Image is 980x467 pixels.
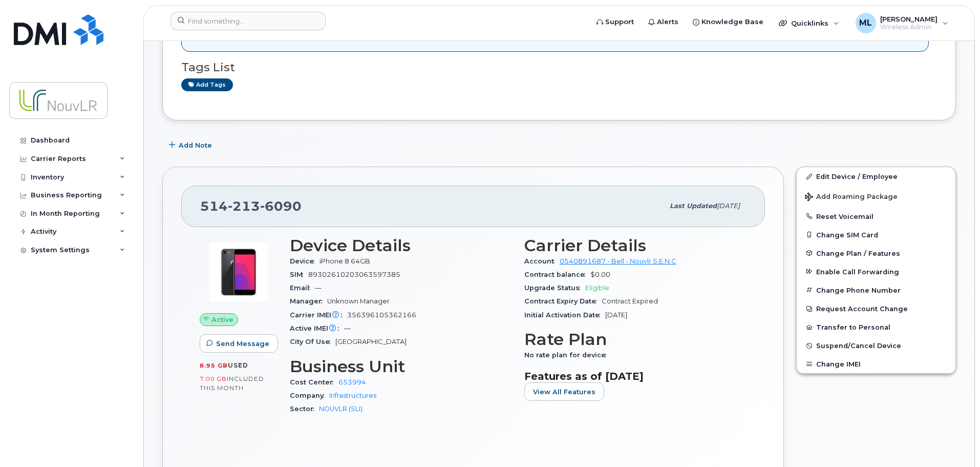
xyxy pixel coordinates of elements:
[880,23,938,31] span: Wireless Admin
[228,361,248,369] span: used
[329,392,376,399] a: Infrastructures
[605,311,627,319] span: [DATE]
[797,226,955,244] button: Change SIM Card
[848,13,955,33] div: Maxime Lauzon
[335,338,407,346] span: [GEOGRAPHIC_DATA]
[216,339,269,349] span: Send Message
[590,271,610,278] span: $0.00
[308,271,400,278] span: 89302610203063597385
[524,382,604,401] button: View All Features
[290,338,335,346] span: City Of Use
[347,311,416,319] span: 356396105362166
[524,257,560,265] span: Account
[179,140,212,150] span: Add Note
[200,375,227,382] span: 7.00 GB
[260,198,302,214] span: 6090
[315,284,322,292] span: —
[290,257,319,265] span: Device
[524,330,747,349] h3: Rate Plan
[524,284,585,292] span: Upgrade Status
[344,324,351,332] span: —
[290,392,329,399] span: Company
[319,405,363,413] a: NOUVLR (SLI)
[589,12,641,32] a: Support
[290,405,319,413] span: Sector
[816,249,900,257] span: Change Plan / Features
[327,297,390,305] span: Unknown Manager
[290,324,344,332] span: Active IMEI
[319,257,370,265] span: iPhone 8 64GB
[560,257,676,265] a: 0540891687 - Bell - Nouvlr S.E.N.C
[524,370,747,382] h3: Features as of [DATE]
[880,15,938,23] span: [PERSON_NAME]
[208,241,269,303] img: image20231002-3703462-bzhi73.jpeg
[181,78,233,91] a: Add tags
[524,351,611,359] span: No rate plan for device
[805,193,898,202] span: Add Roaming Package
[290,357,512,376] h3: Business Unit
[797,355,955,373] button: Change IMEI
[816,268,899,275] span: Enable Call Forwarding
[338,378,366,386] a: 653994
[772,13,846,33] div: Quicklinks
[791,19,828,27] span: Quicklinks
[162,136,221,154] button: Add Note
[290,236,512,255] h3: Device Details
[524,271,590,278] span: Contract balance
[641,12,686,32] a: Alerts
[228,198,260,214] span: 213
[200,198,302,214] span: 514
[717,202,740,210] span: [DATE]
[290,284,315,292] span: Email
[686,12,771,32] a: Knowledge Base
[797,207,955,226] button: Reset Voicemail
[585,284,609,292] span: Eligible
[290,311,347,319] span: Carrier IMEI
[602,297,658,305] span: Contract Expired
[797,318,955,336] button: Transfer to Personal
[797,186,955,207] button: Add Roaming Package
[816,342,901,350] span: Suspend/Cancel Device
[797,167,955,186] a: Edit Device / Employee
[797,281,955,299] button: Change Phone Number
[533,387,595,397] span: View All Features
[290,378,338,386] span: Cost Center
[200,375,264,392] span: included this month
[605,17,634,27] span: Support
[524,236,747,255] h3: Carrier Details
[670,202,717,210] span: Last updated
[200,362,228,369] span: 8.95 GB
[797,262,955,281] button: Enable Call Forwarding
[181,61,937,74] h3: Tags List
[797,299,955,318] button: Request Account Change
[290,271,308,278] span: SIM
[859,17,872,29] span: ML
[171,12,326,30] input: Find something...
[290,297,327,305] span: Manager
[524,297,602,305] span: Contract Expiry Date
[797,336,955,355] button: Suspend/Cancel Device
[524,311,605,319] span: Initial Activation Date
[797,244,955,262] button: Change Plan / Features
[657,17,678,27] span: Alerts
[200,334,278,353] button: Send Message
[701,17,763,27] span: Knowledge Base
[211,315,233,324] span: Active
